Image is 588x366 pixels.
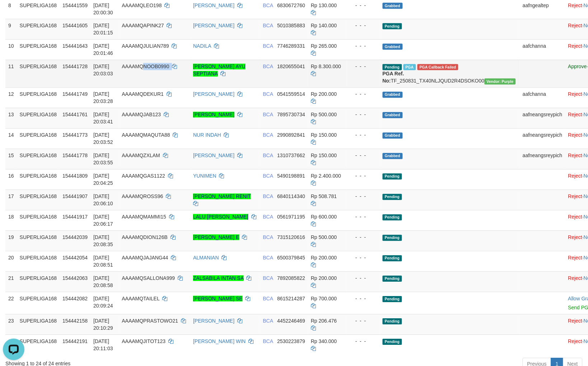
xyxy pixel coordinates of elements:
[380,60,520,88] td: TF_250831_TX40NLJQUD2R4DSOKO00
[311,318,337,324] span: Rp 206.476
[193,318,234,324] a: [PERSON_NAME]
[263,318,273,324] span: BCA
[350,2,377,9] div: - - -
[193,173,216,179] a: YUNIMEN
[193,214,248,220] a: LALU [PERSON_NAME]
[485,79,516,85] span: Vendor URL: https://trx4.1velocity.biz
[277,318,305,324] span: Copy 4452246469 to clipboard
[62,91,88,97] span: 154441749
[311,296,337,302] span: Rp 700.000
[403,64,416,70] span: Marked by aafsoycanthlai
[263,132,273,138] span: BCA
[193,3,234,8] a: [PERSON_NAME]
[350,234,377,241] div: - - -
[17,19,60,39] td: SUPERLIGA168
[350,111,377,118] div: - - -
[193,23,234,29] a: [PERSON_NAME]
[5,231,17,251] td: 19
[350,132,377,139] div: - - -
[193,255,219,261] a: ALMANIAN
[5,169,17,190] td: 16
[193,43,211,49] a: NADILA
[263,91,273,97] span: BCA
[277,91,305,97] span: Copy 0541559514 to clipboard
[383,44,403,50] span: Grabbed
[263,64,273,70] span: BCA
[277,112,305,118] span: Copy 7895730734 to clipboard
[5,19,17,39] td: 9
[383,194,402,200] span: Pending
[193,153,234,159] a: [PERSON_NAME]
[311,235,337,240] span: Rp 500.000
[568,214,583,220] a: Reject
[5,210,17,231] td: 18
[17,292,60,314] td: SUPERLIGA168
[62,194,88,200] span: 154441907
[5,272,17,292] td: 21
[93,91,113,104] span: [DATE] 20:03:28
[311,3,337,8] span: Rp 130.000
[383,3,403,9] span: Grabbed
[568,3,583,8] a: Reject
[568,153,583,159] a: Reject
[383,92,403,98] span: Grabbed
[5,108,17,128] td: 13
[263,23,273,29] span: BCA
[93,3,113,15] span: [DATE] 20:00:30
[277,23,305,29] span: Copy 5010385883 to clipboard
[62,153,88,159] span: 154441778
[17,231,60,251] td: SUPERLIGA168
[311,132,337,138] span: Rp 150.000
[62,296,88,302] span: 154442082
[122,91,164,97] span: AAAAMQDEKUR1
[93,173,113,186] span: [DATE] 20:04:25
[5,128,17,149] td: 14
[193,194,251,200] a: [PERSON_NAME] RENIT
[311,194,337,200] span: Rp 508.781
[277,132,305,138] span: Copy 2990892841 to clipboard
[277,276,305,281] span: Copy 7892085822 to clipboard
[277,64,305,70] span: Copy 1820655041 to clipboard
[62,214,88,220] span: 154441917
[17,149,60,169] td: SUPERLIGA168
[277,3,305,8] span: Copy 6830672760 to clipboard
[62,255,88,261] span: 154442054
[93,276,113,288] span: [DATE] 20:08:58
[93,112,113,125] span: [DATE] 20:03:41
[193,339,246,344] a: [PERSON_NAME] WIN
[93,214,113,227] span: [DATE] 20:06:17
[122,339,165,344] span: AAAAMQJITOT123
[568,23,583,29] a: Reject
[350,22,377,29] div: - - -
[568,112,583,118] a: Reject
[5,149,17,169] td: 15
[263,112,273,118] span: BCA
[311,255,337,261] span: Rp 200.000
[277,296,305,302] span: Copy 8615214287 to clipboard
[93,153,113,166] span: [DATE] 20:03:55
[520,39,565,60] td: aafchanna
[17,210,60,231] td: SUPERLIGA168
[568,173,583,179] a: Reject
[568,255,583,261] a: Reject
[383,64,402,70] span: Pending
[568,194,583,200] a: Reject
[263,339,273,344] span: BCA
[122,194,163,200] span: AAAAMQROSS96
[17,39,60,60] td: SUPERLIGA168
[383,296,402,302] span: Pending
[350,213,377,221] div: - - -
[62,276,88,281] span: 154442063
[277,153,305,159] span: Copy 1310737662 to clipboard
[383,319,402,325] span: Pending
[568,276,583,281] a: Reject
[568,43,583,49] a: Reject
[122,296,159,302] span: AAAAMQTAILEL
[62,132,88,138] span: 154441773
[93,43,113,56] span: [DATE] 20:01:46
[5,88,17,108] td: 12
[350,43,377,50] div: - - -
[277,214,305,220] span: Copy 0561971195 to clipboard
[93,235,113,248] span: [DATE] 20:08:35
[350,318,377,325] div: - - -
